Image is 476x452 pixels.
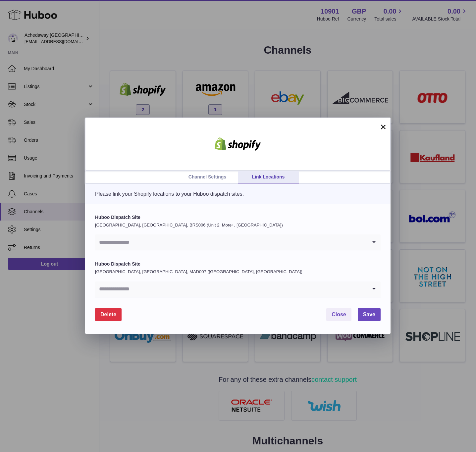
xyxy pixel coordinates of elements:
[95,234,367,250] input: Search for option
[100,312,116,317] span: Delete
[95,308,122,322] button: Delete
[363,312,375,317] span: Save
[95,269,381,275] p: [GEOGRAPHIC_DATA], [GEOGRAPHIC_DATA], MAD007 ([GEOGRAPHIC_DATA], [GEOGRAPHIC_DATA])
[379,123,387,131] button: ×
[238,171,299,183] a: Link Locations
[95,281,381,297] div: Search for option
[210,137,266,151] img: shopify
[95,222,381,228] p: [GEOGRAPHIC_DATA], [GEOGRAPHIC_DATA], BRS006 (Unit 2, More+, [GEOGRAPHIC_DATA])
[95,281,367,297] input: Search for option
[177,171,238,183] a: Channel Settings
[95,214,381,221] label: Huboo Dispatch Site
[332,312,346,317] span: Close
[95,234,381,250] div: Search for option
[326,308,351,322] button: Close
[95,261,381,267] label: Huboo Dispatch Site
[358,308,381,322] button: Save
[95,190,381,198] p: Please link your Shopify locations to your Huboo dispatch sites.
